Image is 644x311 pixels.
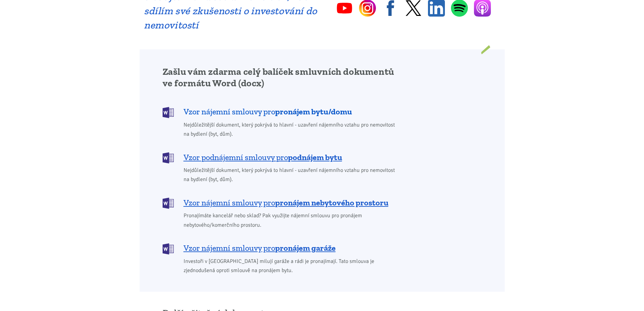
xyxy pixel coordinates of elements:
[163,198,174,209] img: DOCX (Word)
[163,197,400,208] a: Vzor nájemní smlouvy propronájem nebytového prostoru
[163,243,400,254] a: Vzor nájemní smlouvy propronájem garáže
[184,197,388,208] span: Vzor nájemní smlouvy pro
[184,166,400,184] span: Nejdůležitější dokument, který pokrývá to hlavní - uzavření nájemního vztahu pro nemovitost na by...
[163,243,174,254] img: DOCX (Word)
[275,107,352,116] b: pronájem bytu/domu
[163,152,174,163] img: DOCX (Word)
[288,152,342,162] b: podnájem bytu
[184,106,352,117] span: Vzor nájemní smlouvy pro
[163,152,400,163] a: Vzor podnájemní smlouvy propodnájem bytu
[184,243,336,253] span: Vzor nájemní smlouvy pro
[163,66,400,89] h2: Zašlu vám zdarma celý balíček smluvních dokumentů ve formátu Word (docx)
[275,243,336,253] b: pronájem garáže
[163,107,174,118] img: DOCX (Word)
[184,120,400,139] span: Nejdůležitější dokument, který pokrývá to hlavní - uzavření nájemního vztahu pro nemovitost na by...
[184,257,400,275] span: Investoři v [GEOGRAPHIC_DATA] milují garáže a rádi je pronajímají. Tato smlouva je zjednodušená o...
[184,152,342,163] span: Vzor podnájemní smlouvy pro
[163,106,400,117] a: Vzor nájemní smlouvy propronájem bytu/domu
[275,198,388,207] b: pronájem nebytového prostoru
[184,211,400,229] span: Pronajímáte kancelář nebo sklad? Pak využijte nájemní smlouvu pro pronájem nebytového/komerčního ...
